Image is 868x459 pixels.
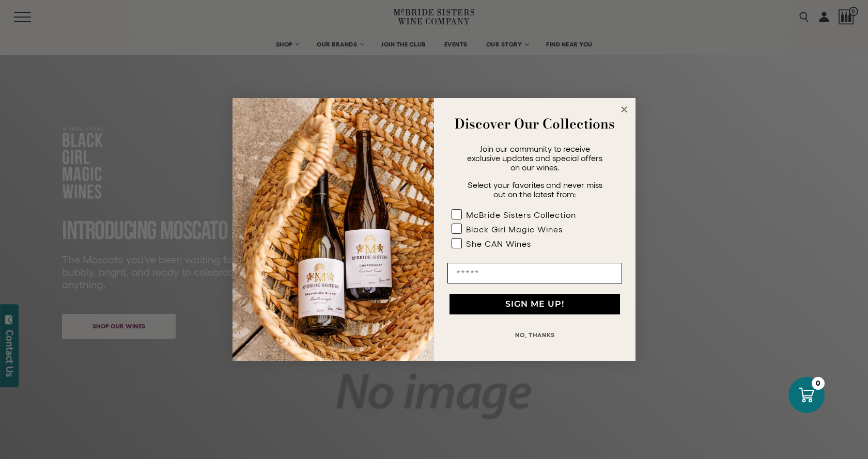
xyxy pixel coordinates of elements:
[233,98,434,361] img: 42653730-7e35-4af7-a99d-12bf478283cf.jpeg
[447,263,622,283] input: Email
[455,114,615,134] strong: Discover Our Collections
[450,294,620,314] button: SIGN ME UP!
[447,325,622,345] button: NO, THANKS
[468,180,602,199] span: Select your favorites and never miss out on the latest from:
[466,239,531,248] div: She CAN Wines
[618,103,630,116] button: Close dialog
[812,377,825,390] div: 0
[466,225,563,234] div: Black Girl Magic Wines
[467,144,602,172] span: Join our community to receive exclusive updates and special offers on our wines.
[466,210,576,219] div: McBride Sisters Collection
